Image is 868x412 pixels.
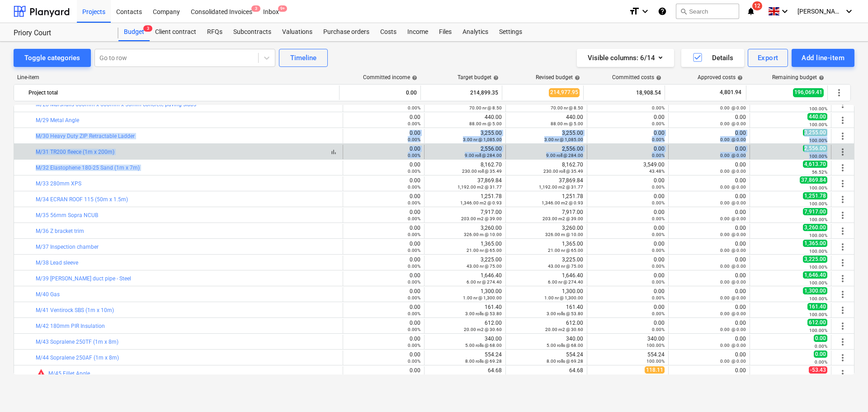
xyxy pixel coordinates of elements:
small: 0.00 @ 0.00 [720,343,746,348]
span: 214,977.95 [549,88,580,97]
div: 0.00 [347,272,420,285]
button: Toggle categories [14,49,91,67]
span: 3,225.00 [803,256,827,263]
div: 214,899.35 [425,85,498,100]
small: 0.00 @ 0.00 [720,153,746,158]
div: 18,908.54 [587,85,661,100]
button: Export [748,49,788,67]
small: 9.00 roll @ 284.00 [465,153,502,158]
div: 1,300.00 [428,288,502,301]
button: Timeline [279,49,328,67]
div: Budget [118,23,150,41]
small: 0.00 @ 0.00 [720,169,746,174]
small: 20.00 m2 @ 30.60 [464,327,502,332]
a: M/29 Metal Angle [36,117,79,123]
small: 0.00 @ 0.00 [720,327,746,332]
i: keyboard_arrow_down [779,6,790,17]
small: 100.00% [809,122,827,127]
span: [PERSON_NAME] [797,8,843,15]
div: 440.00 [509,114,583,127]
i: keyboard_arrow_down [640,6,651,17]
div: 37,869.84 [428,177,502,190]
small: 0.00% [408,295,420,300]
div: 612.00 [428,320,502,332]
small: 0.00% [652,327,665,332]
small: 0.00 @ 0.00 [720,264,746,269]
small: 0.00% [815,344,827,349]
div: 0.00 [591,193,665,206]
div: 0.00 [343,85,417,100]
span: More actions [837,162,848,173]
small: 0.00% [408,153,420,158]
small: 0.00 @ 0.00 [720,279,746,284]
div: 0.00 [347,241,420,253]
small: 20.00 m2 @ 30.60 [545,327,583,332]
span: bar_chart [330,148,337,156]
div: 3,255.00 [428,130,502,142]
span: 440.00 [807,113,827,120]
div: 8,162.70 [509,161,583,174]
div: 3,260.00 [509,225,583,237]
span: 2,556.00 [803,145,827,152]
span: 1,646.40 [803,271,827,279]
a: M/35 56mm Sopra NCUB [36,212,98,218]
div: 554.24 [428,351,502,364]
span: help [654,75,661,81]
div: Line-item [14,74,340,81]
a: Costs [375,23,402,41]
span: More actions [837,178,848,189]
a: Settings [494,23,528,41]
div: 0.00 [591,114,665,127]
small: 1,192.00 m2 @ 31.77 [539,185,583,189]
small: 0.00% [408,343,420,348]
div: 0.00 [591,288,665,301]
span: search [680,8,687,15]
span: More actions [837,194,848,205]
span: 3 [251,5,260,12]
small: 100.00% [809,280,827,285]
a: M/38 Lead sleeve [36,260,78,266]
div: 0.00 [347,209,420,222]
small: 0.00% [408,121,420,126]
i: notifications [746,6,755,17]
div: Remaining budget [772,74,824,81]
small: 43.00 nr @ 75.00 [467,264,502,269]
a: M/42 180mm PIR Insulation [36,323,105,329]
div: 340.00 [509,336,583,348]
div: Income [402,23,434,41]
small: 0.00 @ 0.00 [720,200,746,205]
small: 100.00% [809,154,827,159]
div: 0.00 [347,225,420,237]
span: help [573,75,580,81]
div: 0.00 [591,209,665,222]
small: 0.00% [652,232,665,237]
div: Visible columns : 6/14 [588,52,663,64]
span: More actions [837,115,848,126]
a: M/39 [PERSON_NAME] duct pipe - Steel [36,275,131,282]
div: 0.00 [672,288,746,301]
span: help [817,75,824,81]
div: 7,917.00 [428,209,502,222]
small: 0.00 @ 0.00 [720,185,746,189]
small: 0.00% [652,200,665,205]
span: 37,869.84 [800,176,827,184]
small: 100.00% [809,265,827,270]
a: Budget3 [118,23,150,41]
small: 3.00 nr @ 1,085.00 [463,137,502,142]
small: 0.00 @ 0.00 [720,216,746,221]
small: 0.00% [652,153,665,158]
div: 0.00 [591,130,665,142]
a: M/36 Z bracket trim [36,228,84,234]
div: 340.00 [428,336,502,348]
div: 0.00 [347,288,420,301]
small: 3.00 nr @ 1,085.00 [544,137,583,142]
small: 100.00% [809,312,827,317]
small: 230.00 roll @ 35.49 [462,169,502,174]
div: 0.00 [591,320,665,332]
div: Priory Court [14,28,108,38]
small: 100.00% [809,138,827,143]
div: 0.00 [672,241,746,253]
div: 3,549.00 [591,161,665,174]
div: 3,260.00 [428,225,502,237]
small: 0.00 @ 0.00 [720,137,746,142]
